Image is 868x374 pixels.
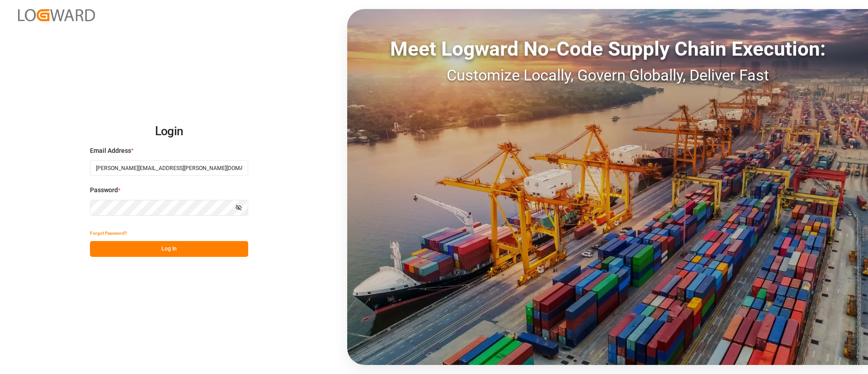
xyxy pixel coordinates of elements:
[90,225,127,241] button: Forgot Password?
[90,117,248,146] h2: Login
[90,146,131,156] span: Email Address
[90,160,248,176] input: Enter your email
[347,64,868,87] div: Customize Locally, Govern Globally, Deliver Fast
[347,34,868,64] div: Meet Logward No-Code Supply Chain Execution:
[90,185,118,195] span: Password
[90,241,248,257] button: Log In
[18,9,95,21] img: Logward_new_orange.png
